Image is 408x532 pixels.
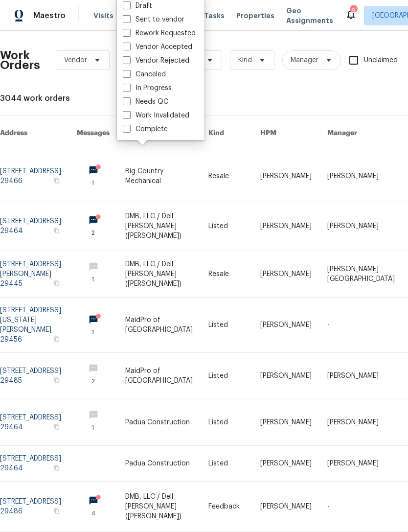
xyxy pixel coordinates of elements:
[238,55,252,65] span: Kind
[319,201,403,251] td: [PERSON_NAME]
[252,353,319,399] td: [PERSON_NAME]
[123,42,192,52] label: Vendor Accepted
[52,226,61,235] button: Copy Address
[236,11,274,21] span: Properties
[52,422,61,431] button: Copy Address
[117,353,201,399] td: MaidPro of [GEOGRAPHIC_DATA]
[201,353,252,399] td: Listed
[52,376,61,385] button: Copy Address
[52,507,61,515] button: Copy Address
[286,6,333,25] span: Geo Assignments
[319,151,403,201] td: [PERSON_NAME]
[319,482,403,532] td: -
[252,482,319,532] td: [PERSON_NAME]
[319,446,403,482] td: [PERSON_NAME]
[319,251,403,298] td: [PERSON_NAME][GEOGRAPHIC_DATA]
[364,55,398,66] span: Unclaimed
[117,482,201,532] td: DMB, LLC / Dell [PERSON_NAME] ([PERSON_NAME])
[117,151,201,201] td: Big Country Mechanical
[201,482,252,532] td: Feedback
[117,298,201,353] td: MaidPro of [GEOGRAPHIC_DATA]
[52,335,61,344] button: Copy Address
[319,116,403,151] th: Manager
[252,298,319,353] td: [PERSON_NAME]
[252,201,319,251] td: [PERSON_NAME]
[252,251,319,298] td: [PERSON_NAME]
[350,6,357,16] div: 8
[201,446,252,482] td: Listed
[123,56,189,66] label: Vendor Rejected
[204,12,225,19] span: Tasks
[52,463,61,472] button: Copy Address
[252,116,319,151] th: HPM
[117,399,201,446] td: Padua Construction
[69,116,117,151] th: Messages
[252,446,319,482] td: [PERSON_NAME]
[117,251,201,298] td: DMB, LLC / Dell [PERSON_NAME] ([PERSON_NAME])
[93,11,113,21] span: Visits
[123,15,184,24] label: Sent to vendor
[123,97,168,107] label: Needs QC
[201,116,252,151] th: Kind
[123,124,168,134] label: Complete
[117,446,201,482] td: Padua Construction
[319,399,403,446] td: [PERSON_NAME]
[252,399,319,446] td: [PERSON_NAME]
[201,399,252,446] td: Listed
[319,298,403,353] td: -
[33,11,66,21] span: Maestro
[201,151,252,201] td: Resale
[319,353,403,399] td: [PERSON_NAME]
[123,83,172,93] label: In Progress
[291,55,318,65] span: Manager
[52,279,61,288] button: Copy Address
[123,28,196,38] label: Rework Requested
[123,69,166,79] label: Canceled
[201,201,252,251] td: Listed
[52,176,61,185] button: Copy Address
[252,151,319,201] td: [PERSON_NAME]
[201,298,252,353] td: Listed
[123,1,152,11] label: Draft
[117,201,201,251] td: DMB, LLC / Dell [PERSON_NAME] ([PERSON_NAME])
[123,111,189,120] label: Work Invalidated
[201,251,252,298] td: Resale
[64,55,87,65] span: Vendor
